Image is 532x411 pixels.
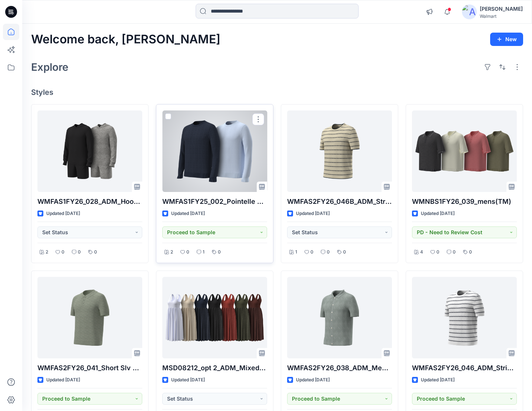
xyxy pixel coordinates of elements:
[453,248,456,256] p: 0
[61,248,64,256] p: 0
[46,376,80,384] p: Updated [DATE]
[490,33,523,46] button: New
[171,376,205,384] p: Updated [DATE]
[37,110,142,192] a: WMFAS1FY26_028_ADM_Hoodie Sweater
[78,248,81,256] p: 0
[162,110,267,192] a: WMFAS1FY25_002_Pointelle Cable Crewnek
[31,88,523,97] h4: Styles
[37,277,142,358] a: WMFAS2FY26_041_Short Slv Boucle
[46,248,48,256] p: 2
[469,248,472,256] p: 0
[295,248,297,256] p: 1
[31,61,69,73] h2: Explore
[480,13,523,19] div: Walmart
[37,363,142,373] p: WMFAS2FY26_041_Short Slv Boucle
[170,248,173,256] p: 2
[327,248,330,256] p: 0
[287,277,392,358] a: WMFAS2FY26_038_ADM_Mens Diamond Stitch Button down 2
[171,210,205,218] p: Updated [DATE]
[343,248,346,256] p: 0
[218,248,221,256] p: 0
[162,277,267,358] a: MSD08212_opt 2_ADM_Mixed Media Tank Dress
[310,248,313,256] p: 0
[296,376,330,384] p: Updated [DATE]
[412,110,517,192] a: WMNBS1FY26_039_mens(TM)
[162,196,267,207] p: WMFAS1FY25_002_Pointelle Cable Crewnek
[462,4,477,19] img: avatar
[420,248,423,256] p: 4
[162,363,267,373] p: MSD08212_opt 2_ADM_Mixed Media Tank Dress
[46,210,80,218] p: Updated [DATE]
[287,196,392,207] p: WMFAS2FY26_046B_ADM_Stripe Tee
[436,248,439,256] p: 0
[203,248,205,256] p: 1
[421,376,455,384] p: Updated [DATE]
[94,248,97,256] p: 0
[186,248,189,256] p: 0
[421,210,455,218] p: Updated [DATE]
[480,4,523,13] div: [PERSON_NAME]
[412,363,517,373] p: WMFAS2FY26_046_ADM_Stripe Tee
[287,363,392,373] p: WMFAS2FY26_038_ADM_Mens Diamond Stitch Button down 2
[287,110,392,192] a: WMFAS2FY26_046B_ADM_Stripe Tee
[31,33,220,46] h2: Welcome back, [PERSON_NAME]
[412,196,517,207] p: WMNBS1FY26_039_mens(TM)
[296,210,330,218] p: Updated [DATE]
[37,196,142,207] p: WMFAS1FY26_028_ADM_Hoodie Sweater
[412,277,517,358] a: WMFAS2FY26_046_ADM_Stripe Tee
